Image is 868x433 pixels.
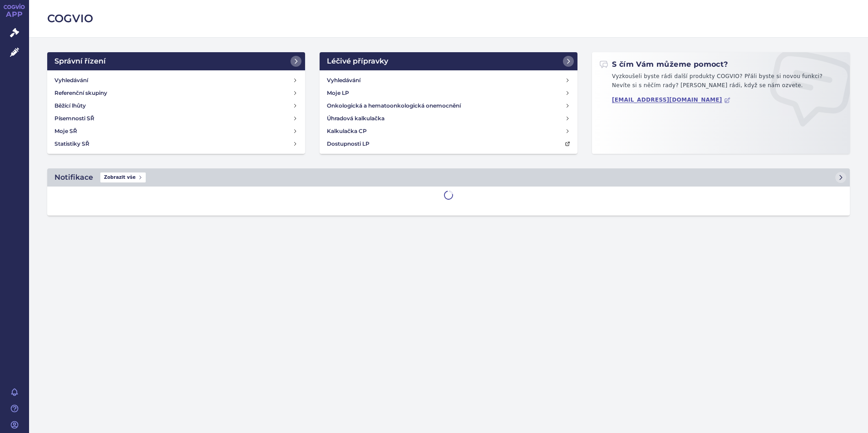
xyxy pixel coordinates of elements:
[323,112,574,125] a: Úhradová kalkulačka
[599,59,728,69] h2: S čím Vám můžeme pomoct?
[54,114,94,123] h4: Písemnosti SŘ
[323,125,574,138] a: Kalkulačka CP
[612,97,730,103] a: [EMAIL_ADDRESS][DOMAIN_NAME]
[54,101,86,110] h4: Běžící lhůty
[320,52,577,70] a: Léčivé přípravky
[51,74,301,87] a: Vyhledávání
[54,172,93,183] h2: Notifikace
[327,114,385,123] h4: Úhradová kalkulačka
[54,56,106,67] h2: Správní řízení
[54,127,77,136] h4: Moje SŘ
[47,168,850,187] a: NotifikaceZobrazit vše
[327,56,388,67] h2: Léčivé přípravky
[100,172,146,182] span: Zobrazit vše
[51,99,301,112] a: Běžící lhůty
[47,11,850,26] h2: COGVIO
[327,101,461,110] h4: Onkologická a hematoonkologická onemocnění
[47,52,305,70] a: Správní řízení
[327,76,360,85] h4: Vyhledávání
[327,139,370,148] h4: Dostupnosti LP
[327,127,367,136] h4: Kalkulačka CP
[323,74,574,87] a: Vyhledávání
[327,89,349,98] h4: Moje LP
[323,138,574,150] a: Dostupnosti LP
[51,125,301,138] a: Moje SŘ
[54,139,89,148] h4: Statistiky SŘ
[54,89,107,98] h4: Referenční skupiny
[323,99,574,112] a: Onkologická a hematoonkologická onemocnění
[51,87,301,99] a: Referenční skupiny
[51,138,301,150] a: Statistiky SŘ
[54,76,88,85] h4: Vyhledávání
[51,112,301,125] a: Písemnosti SŘ
[599,72,843,93] p: Vyzkoušeli byste rádi další produkty COGVIO? Přáli byste si novou funkci? Nevíte si s něčím rady?...
[323,87,574,99] a: Moje LP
